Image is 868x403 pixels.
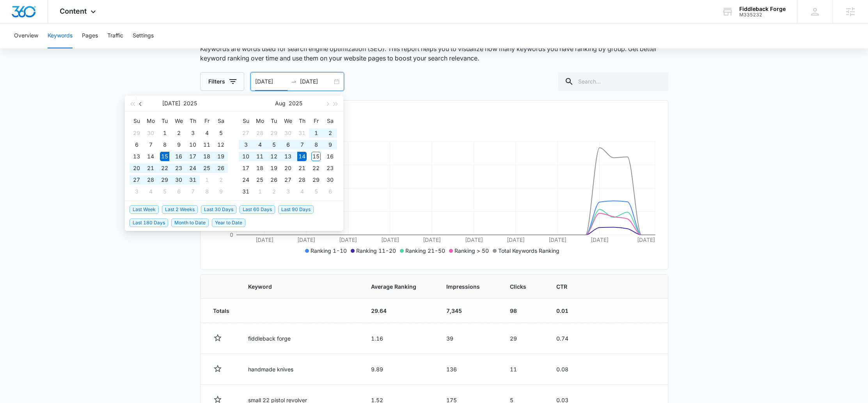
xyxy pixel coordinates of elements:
[283,152,293,161] div: 13
[174,152,183,161] div: 16
[253,115,267,127] th: Mo
[239,323,362,354] td: fiddleback forge
[547,354,588,385] td: 0.08
[186,174,200,186] td: 2025-07-31
[267,151,281,162] td: 2025-08-12
[158,174,172,186] td: 2025-07-29
[144,139,158,151] td: 2025-07-07
[132,152,141,161] div: 13
[130,162,144,174] td: 2025-07-20
[130,186,144,197] td: 2025-08-03
[130,174,144,186] td: 2025-07-27
[160,175,169,185] div: 29
[171,218,209,227] span: Month to Date
[186,162,200,174] td: 2025-07-24
[202,163,211,173] div: 25
[172,151,186,162] td: 2025-07-16
[309,139,323,151] td: 2025-08-08
[186,186,200,197] td: 2025-08-07
[200,186,214,197] td: 2025-08-08
[289,96,302,111] button: 2025
[239,151,253,162] td: 2025-08-10
[295,127,309,139] td: 2025-07-31
[278,205,314,214] span: Last 90 Days
[214,174,228,186] td: 2025-08-02
[267,186,281,197] td: 2025-09-02
[510,282,526,291] span: Clicks
[281,151,295,162] td: 2025-08-13
[239,127,253,139] td: 2025-07-27
[283,140,293,149] div: 6
[300,77,332,86] input: End date
[283,187,293,196] div: 3
[174,128,183,138] div: 2
[297,140,307,149] div: 7
[216,163,225,173] div: 26
[255,140,264,149] div: 4
[172,115,186,127] th: We
[253,139,267,151] td: 2025-08-04
[323,139,337,151] td: 2025-08-09
[253,127,267,139] td: 2025-07-28
[146,128,155,138] div: 30
[253,151,267,162] td: 2025-08-11
[200,162,214,174] td: 2025-07-25
[637,236,655,243] tspan: [DATE]
[200,151,214,162] td: 2025-07-18
[14,23,38,48] button: Overview
[269,140,279,149] div: 5
[160,187,169,196] div: 5
[82,23,98,48] button: Pages
[86,46,131,51] div: Keywords by Traffic
[283,175,293,185] div: 27
[269,187,279,196] div: 2
[22,12,38,19] div: v 4.0.25
[130,115,144,127] th: Su
[216,187,225,196] div: 9
[311,187,321,196] div: 5
[158,115,172,127] th: Tu
[558,72,668,91] input: Search...
[241,187,250,196] div: 31
[160,152,169,161] div: 15
[132,175,141,185] div: 27
[130,139,144,151] td: 2025-07-06
[202,140,211,149] div: 11
[146,152,155,161] div: 14
[12,12,19,19] img: logo_orange.svg
[267,139,281,151] td: 2025-08-05
[311,247,347,254] span: Ranking 1-10
[267,115,281,127] th: Tu
[162,205,198,214] span: Last 2 Weeks
[202,187,211,196] div: 8
[216,152,225,161] div: 19
[548,236,566,243] tspan: [DATE]
[325,128,335,138] div: 2
[162,96,180,111] button: [DATE]
[239,174,253,186] td: 2025-08-24
[160,163,169,173] div: 22
[214,186,228,197] td: 2025-08-09
[253,174,267,186] td: 2025-08-25
[275,96,286,111] button: Aug
[255,152,264,161] div: 11
[216,175,225,185] div: 2
[362,323,437,354] td: 1.16
[362,299,437,323] td: 29.64
[144,174,158,186] td: 2025-07-28
[323,162,337,174] td: 2025-08-23
[371,282,416,291] span: Average Ranking
[202,128,211,138] div: 4
[362,354,437,385] td: 9.89
[465,236,483,243] tspan: [DATE]
[253,186,267,197] td: 2025-09-01
[200,72,244,91] button: Filters
[325,163,335,173] div: 23
[214,162,228,174] td: 2025-07-26
[200,139,214,151] td: 2025-07-11
[311,152,321,161] div: 15
[200,44,668,63] p: Keywords are words used for search engine optimization (SEO). This report helps you to visualize ...
[501,354,547,385] td: 11
[214,115,228,127] th: Sa
[174,175,183,185] div: 30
